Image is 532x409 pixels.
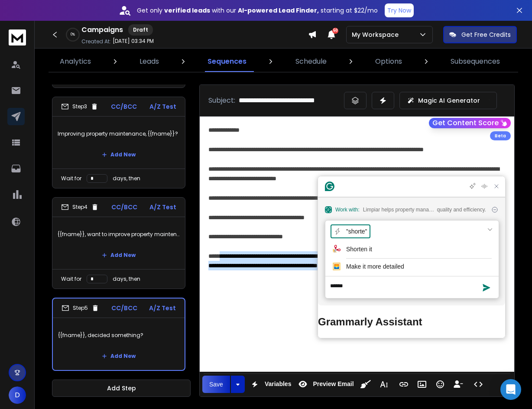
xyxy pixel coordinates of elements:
[95,146,143,163] button: Add New
[311,380,355,388] span: Preview Email
[208,95,235,106] p: Subject:
[387,6,411,15] p: Try Now
[450,376,467,393] button: Insert Unsubscribe Link
[332,28,338,34] span: 50
[113,276,140,282] p: days, then
[81,25,123,35] h1: Campaigns
[149,203,176,211] p: A/Z Test
[418,96,480,105] p: Magic AI Generator
[263,380,293,388] span: Variables
[429,118,511,128] button: Get Content Score
[9,29,26,45] img: logo
[71,32,75,37] p: 0 %
[490,131,511,140] div: Beta
[470,376,487,393] button: Code View
[352,30,402,39] p: My Workspace
[375,56,402,67] p: Options
[238,6,319,15] strong: AI-powered Lead Finder,
[61,103,98,110] div: Step 3
[52,380,191,397] button: Add Step
[111,203,137,211] p: CC/BCC
[58,122,180,146] p: Improving property maintenance, {{fname}}?
[58,222,180,247] p: {{fname}}, want to improve property maintenance?
[113,175,140,182] p: days, then
[60,56,91,67] p: Analytics
[357,376,374,393] button: Clean HTML
[111,304,137,312] p: CC/BCC
[149,304,176,312] p: A/Z Test
[111,102,137,111] p: CC/BCC
[134,51,164,72] a: Leads
[139,56,159,67] p: Leads
[58,323,179,347] p: {{fname}}, decided something?
[113,38,154,45] p: [DATE] 03:34 PM
[432,376,448,393] button: Emoticons
[295,56,327,67] p: Schedule
[55,51,96,72] a: Analytics
[9,386,26,404] button: D
[149,102,176,111] p: A/Z Test
[81,38,111,45] p: Created At:
[443,26,517,43] button: Get Free Credits
[399,92,497,109] button: Magic AI Generator
[128,24,153,36] div: Draft
[52,197,185,289] li: Step4CC/BCCA/Z Test{{fname}}, want to improve property maintenance?Add NewWait fordays, then
[61,276,81,282] p: Wait for
[52,97,185,188] li: Step3CC/BCCA/Z TestImproving property maintenance, {{fname}}?Add NewWait fordays, then
[200,117,514,362] div: To enrich screen reader interactions, please activate Accessibility in Grammarly extension settings
[451,56,500,67] p: Subsequences
[95,247,143,264] button: Add New
[461,30,511,39] p: Get Free Credits
[61,175,81,182] p: Wait for
[414,376,430,393] button: Insert Image (Ctrl+P)
[164,6,210,15] strong: verified leads
[376,376,392,393] button: More Text
[500,379,521,400] div: Open Intercom Messenger
[202,51,252,72] a: Sequences
[247,376,293,393] button: Variables
[295,376,355,393] button: Preview Email
[290,51,332,72] a: Schedule
[137,6,378,15] p: Get only with our starting at $22/mo
[52,298,185,371] li: Step5CC/BCCA/Z Test{{fname}}, decided something?Add New
[370,51,407,72] a: Options
[385,3,414,17] button: Try Now
[61,203,99,211] div: Step 4
[202,376,230,393] button: Save
[445,51,505,72] a: Subsequences
[208,56,247,67] p: Sequences
[62,304,99,312] div: Step 5
[95,347,143,365] button: Add New
[396,376,412,393] button: Insert Link (Ctrl+K)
